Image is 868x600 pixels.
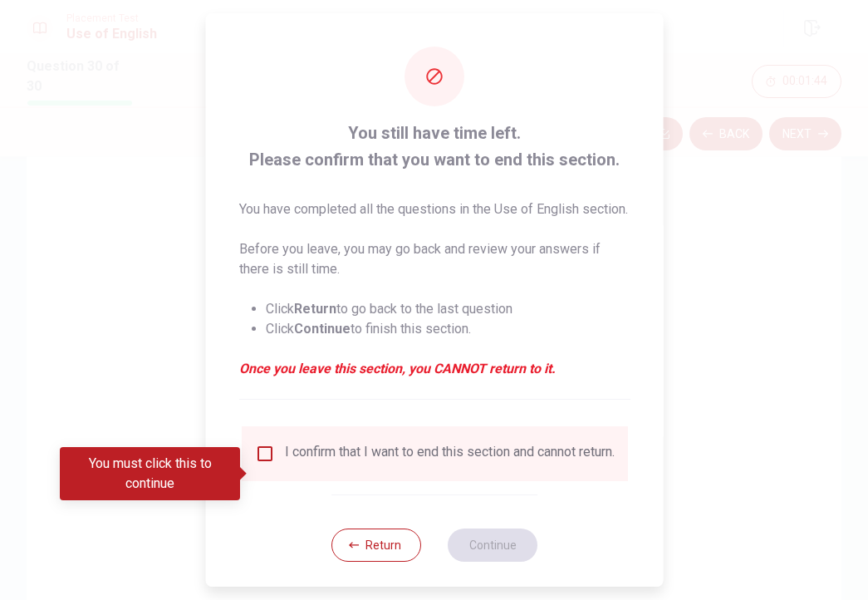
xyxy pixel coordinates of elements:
li: Click to go back to the last question [265,299,630,319]
li: Click to finish this section. [265,319,630,339]
em: Once you leave this section, you CANNOT return to it. [238,359,630,379]
p: You have completed all the questions in the Use of English section. [238,199,630,219]
span: You still have time left. Please confirm that you want to end this section. [238,120,630,173]
button: Return [331,529,421,562]
strong: Return [293,301,336,317]
div: You must click this to continue [60,447,240,500]
button: Continue [448,529,537,562]
div: I confirm that I want to end this section and cannot return. [284,444,614,464]
strong: Continue [293,321,350,337]
p: Before you leave, you may go back and review your answers if there is still time. [238,239,630,279]
span: You must click this to continue [254,444,274,464]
